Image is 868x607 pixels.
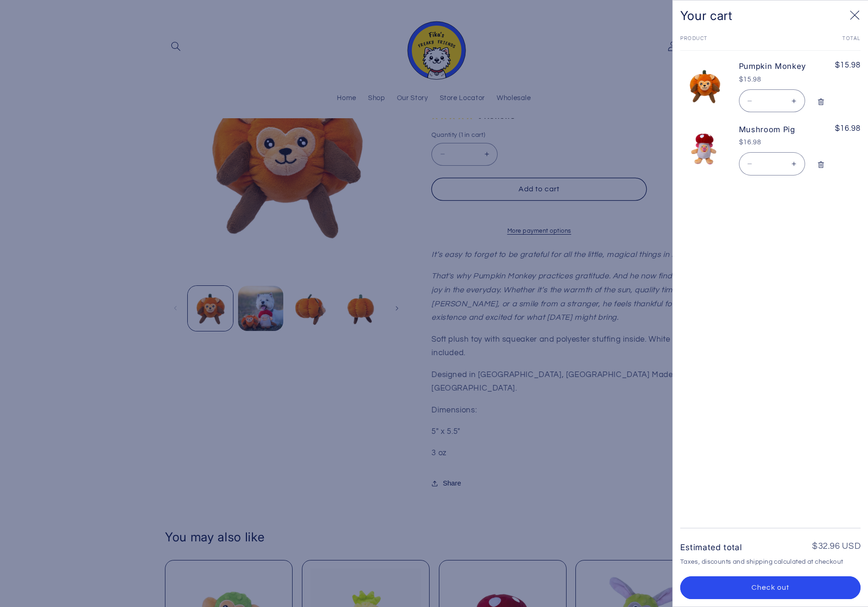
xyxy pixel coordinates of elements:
[771,36,861,51] th: Total
[680,8,732,24] h2: Your cart
[680,36,771,51] th: Product
[680,576,861,599] button: Check out
[680,543,742,552] h2: Estimated total
[739,61,817,71] a: Pumpkin Monkey
[739,74,817,85] div: $15.98
[760,152,784,175] input: Quantity for Mushroom Pig
[760,89,784,112] input: Quantity for Pumpkin Monkey
[813,92,830,112] button: Remove Pumpkin Monkey
[739,137,817,148] div: $16.98
[680,557,861,567] small: Taxes, discounts and shipping calculated at checkout
[813,155,830,175] button: Remove Mushroom Pig
[739,125,817,135] a: Mushroom Pig
[844,5,865,27] button: Close
[812,542,861,551] p: $32.96 USD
